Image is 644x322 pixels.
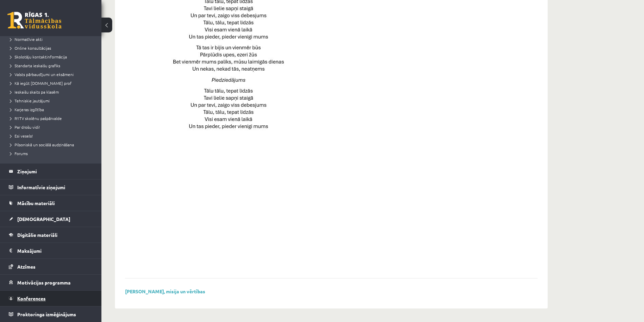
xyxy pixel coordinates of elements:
span: Ieskaišu skaits pa klasēm [10,89,59,95]
a: R1TV skolēnu pašpārvalde [10,115,95,121]
legend: Maksājumi [17,243,93,258]
span: Standarta ieskaišu grafiks [10,63,60,68]
span: Mācību materiāli [17,200,55,206]
span: Karjeras izglītība [10,107,44,112]
span: Atzīmes [17,264,35,270]
span: Par drošu vidi! [10,124,40,130]
span: R1TV skolēnu pašpārvalde [10,116,62,121]
span: Proktoringa izmēģinājums [17,311,76,317]
span: Skolotāju kontaktinformācija [10,54,67,59]
a: Kā iegūt [DOMAIN_NAME] prof [10,80,95,86]
a: [DEMOGRAPHIC_DATA] [9,211,93,227]
a: Standarta ieskaišu grafiks [10,63,95,69]
a: Esi vesels! [10,133,95,139]
a: Motivācijas programma [9,275,93,290]
a: Maksājumi [9,243,93,258]
a: Par drošu vidi! [10,124,95,130]
span: Valsts pārbaudījumi un eksāmeni [10,72,74,77]
a: Atzīmes [9,259,93,274]
a: Normatīvie akti [10,36,95,42]
a: Tehniskie jautājumi [10,98,95,104]
a: Digitālie materiāli [9,227,93,243]
a: Ieskaišu skaits pa klasēm [10,89,95,95]
span: Konferences [17,295,46,301]
a: Proktoringa izmēģinājums [9,306,93,322]
span: Online konsultācijas [10,45,51,51]
span: Digitālie materiāli [17,232,57,238]
a: Informatīvie ziņojumi [9,179,93,195]
a: Forums [10,150,95,156]
legend: Ziņojumi [17,164,93,179]
a: Pilsoniskā un sociālā audzināšana [10,142,95,148]
span: Normatīvie akti [10,36,43,42]
span: [DEMOGRAPHIC_DATA] [17,216,70,222]
a: Konferences [9,291,93,306]
span: Motivācijas programma [17,279,71,286]
legend: Informatīvie ziņojumi [17,179,93,195]
a: Karjeras izglītība [10,106,95,113]
a: Skolotāju kontaktinformācija [10,54,95,60]
a: Online konsultācijas [10,45,95,51]
a: Valsts pārbaudījumi un eksāmeni [10,71,95,77]
a: [PERSON_NAME], misija un vērtības [125,288,205,294]
span: Kā iegūt [DOMAIN_NAME] prof [10,80,72,86]
a: Ziņojumi [9,164,93,179]
a: Mācību materiāli [9,195,93,211]
a: Rīgas 1. Tālmācības vidusskola [7,12,62,29]
span: Tehniskie jautājumi [10,98,50,103]
span: Esi vesels! [10,133,33,139]
span: Forums [10,151,28,156]
span: Pilsoniskā un sociālā audzināšana [10,142,74,147]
